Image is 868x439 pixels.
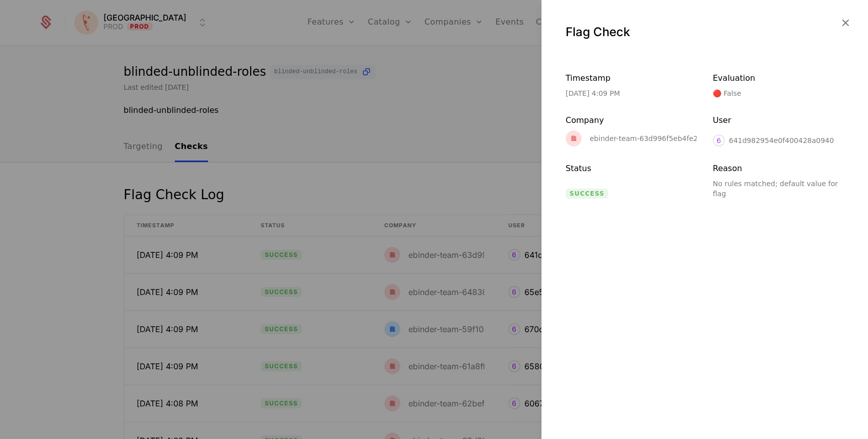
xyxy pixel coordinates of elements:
[590,135,740,142] div: ebinder-team-63d996f5eb4fe2004369f691
[566,163,697,185] div: Status
[566,189,608,199] span: Success
[566,72,697,84] div: Timestamp
[713,88,743,98] span: 🔴 False
[713,134,725,147] div: 6
[566,130,697,147] div: ebinder-team-63d996f5eb4fe2004369f691
[566,130,582,147] img: red.png
[713,163,844,175] div: Reason
[566,24,844,40] div: Flag Check
[713,114,844,130] div: User
[729,135,834,145] div: 641d982954e0f400428a0940
[713,72,844,84] div: Evaluation
[566,114,697,126] div: Company
[566,88,697,98] div: [DATE] 4:09 PM
[713,179,844,199] div: No rules matched; default value for flag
